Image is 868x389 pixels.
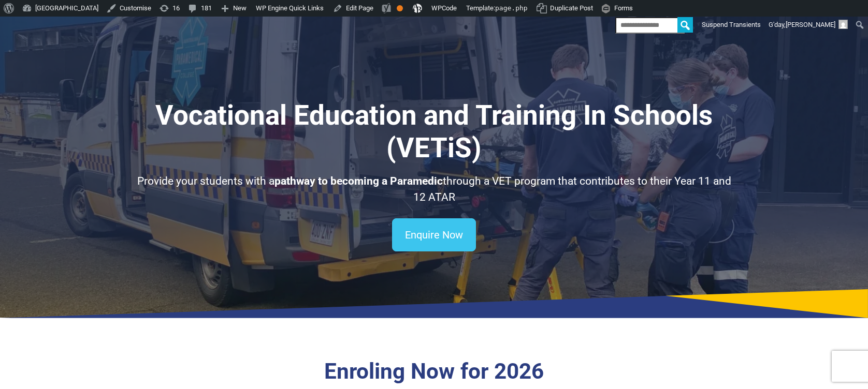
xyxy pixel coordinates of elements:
[786,21,835,28] span: [PERSON_NAME]
[274,175,443,187] strong: pathway to becoming a Paramedic
[131,358,737,385] h3: Enroling Now for 2026
[698,17,765,33] a: Suspend Transients
[131,99,737,165] h1: Vocational Education and Training In Schools (VETiS)
[392,218,476,251] a: Enquire Now
[131,173,737,206] p: Provide your students with a through a VET program that contributes to their Year 11 and 12 ATAR
[765,17,852,33] a: G'day,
